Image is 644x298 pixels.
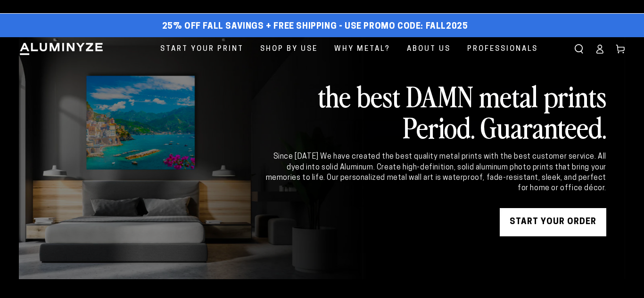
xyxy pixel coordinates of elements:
[400,37,458,61] a: About Us
[153,37,251,61] a: Start Your Print
[460,37,545,61] a: Professionals
[253,37,325,61] a: Shop By Use
[264,80,606,142] h2: the best DAMN metal prints Period. Guaranteed.
[334,43,390,56] span: Why Metal?
[407,43,451,56] span: About Us
[500,208,606,236] a: START YOUR Order
[264,152,606,194] div: Since [DATE] We have created the best quality metal prints with the best customer service. All dy...
[569,39,589,59] summary: Search our site
[162,22,468,32] span: 25% off FALL Savings + Free Shipping - Use Promo Code: FALL2025
[160,43,244,56] span: Start Your Print
[327,37,397,61] a: Why Metal?
[19,42,104,56] img: Aluminyze
[260,43,318,56] span: Shop By Use
[467,43,538,56] span: Professionals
